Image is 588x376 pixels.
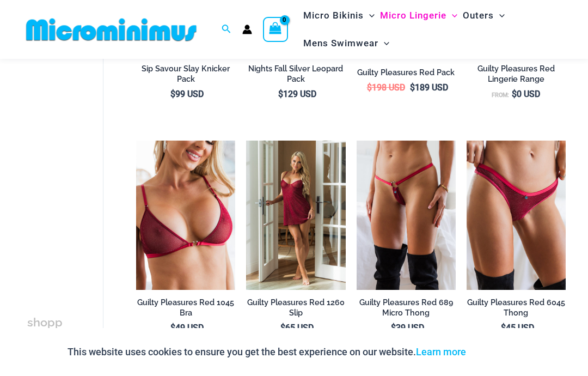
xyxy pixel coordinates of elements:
[303,29,378,57] span: Mens Swimwear
[170,89,175,99] span: $
[357,141,456,289] img: Guilty Pleasures Red 689 Micro 01
[246,141,345,289] a: Guilty Pleasures Red 1260 Slip 01Guilty Pleasures Red 1260 Slip 02Guilty Pleasures Red 1260 Slip 02
[246,298,345,318] h2: Guilty Pleasures Red 1260 Slip
[467,64,566,88] a: Guilty Pleasures Red Lingerie Range
[68,344,466,360] p: This website uses cookies to ensure you get the best experience on our website.
[246,141,345,289] img: Guilty Pleasures Red 1260 Slip 01
[170,323,204,333] bdi: 49 USD
[380,2,446,29] span: Micro Lingerie
[467,141,566,289] img: Guilty Pleasures Red 6045 Thong 01
[136,298,235,318] h2: Guilty Pleasures Red 1045 Bra
[242,25,252,34] a: Account icon link
[278,89,283,99] span: $
[246,298,345,322] a: Guilty Pleasures Red 1260 Slip
[357,68,456,78] h2: Guilty Pleasures Red Pack
[22,17,201,42] img: MM SHOP LOGO FLAT
[492,92,509,99] span: From:
[467,141,566,289] a: Guilty Pleasures Red 6045 Thong 01Guilty Pleasures Red 6045 Thong 02Guilty Pleasures Red 6045 Tho...
[246,64,345,88] a: Nights Fall Silver Leopard Pack
[170,89,204,99] bdi: 99 USD
[246,64,345,84] h2: Nights Fall Silver Leopard Pack
[278,89,316,99] bdi: 129 USD
[280,323,285,333] span: $
[416,346,466,357] a: Learn more
[367,82,372,93] span: $
[170,323,175,333] span: $
[301,29,392,57] a: Mens SwimwearMenu ToggleMenu Toggle
[501,323,534,333] bdi: 45 USD
[357,298,456,318] h2: Guilty Pleasures Red 689 Micro Thong
[512,89,517,99] span: $
[357,298,456,322] a: Guilty Pleasures Red 689 Micro Thong
[494,2,505,29] span: Menu Toggle
[357,68,456,82] a: Guilty Pleasures Red Pack
[357,141,456,289] a: Guilty Pleasures Red 689 Micro 01Guilty Pleasures Red 689 Micro 02Guilty Pleasures Red 689 Micro 02
[467,64,566,84] h2: Guilty Pleasures Red Lingerie Range
[280,323,314,333] bdi: 65 USD
[136,141,235,289] img: Guilty Pleasures Red 1045 Bra 01
[27,61,125,279] iframe: TrustedSite Certified
[467,298,566,322] a: Guilty Pleasures Red 6045 Thong
[367,82,405,93] bdi: 198 USD
[136,64,235,88] a: Sip Savour Slay Knicker Pack
[410,82,448,93] bdi: 189 USD
[263,17,288,42] a: View Shopping Cart, empty
[27,316,63,348] span: shopping
[512,89,540,99] bdi: 0 USD
[463,2,494,29] span: Outers
[136,141,235,289] a: Guilty Pleasures Red 1045 Bra 01Guilty Pleasures Red 1045 Bra 02Guilty Pleasures Red 1045 Bra 02
[301,2,377,29] a: Micro BikinisMenu ToggleMenu Toggle
[474,339,520,365] button: Accept
[222,23,231,37] a: Search icon link
[460,2,507,29] a: OutersMenu ToggleMenu Toggle
[501,323,506,333] span: $
[410,82,415,93] span: $
[378,29,389,57] span: Menu Toggle
[391,323,424,333] bdi: 39 USD
[467,298,566,318] h2: Guilty Pleasures Red 6045 Thong
[136,64,235,84] h2: Sip Savour Slay Knicker Pack
[303,2,364,29] span: Micro Bikinis
[391,323,396,333] span: $
[377,2,460,29] a: Micro LingerieMenu ToggleMenu Toggle
[364,2,375,29] span: Menu Toggle
[136,298,235,322] a: Guilty Pleasures Red 1045 Bra
[446,2,457,29] span: Menu Toggle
